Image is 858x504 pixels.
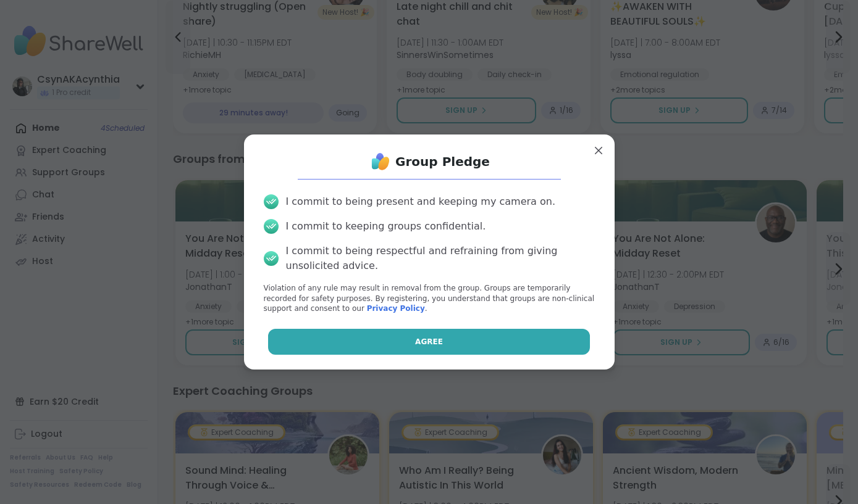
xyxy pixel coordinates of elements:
[368,149,393,174] img: ShareWell Logo
[286,244,595,273] div: I commit to being respectful and refraining from giving unsolicited advice.
[286,194,555,209] div: I commit to being present and keeping my camera on.
[264,283,595,314] p: Violation of any rule may result in removal from the group. Groups are temporarily recorded for s...
[268,329,590,355] button: Agree
[367,304,425,313] a: Privacy Policy
[286,219,486,234] div: I commit to keeping groups confidential.
[395,153,490,170] h1: Group Pledge
[415,336,443,347] span: Agree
